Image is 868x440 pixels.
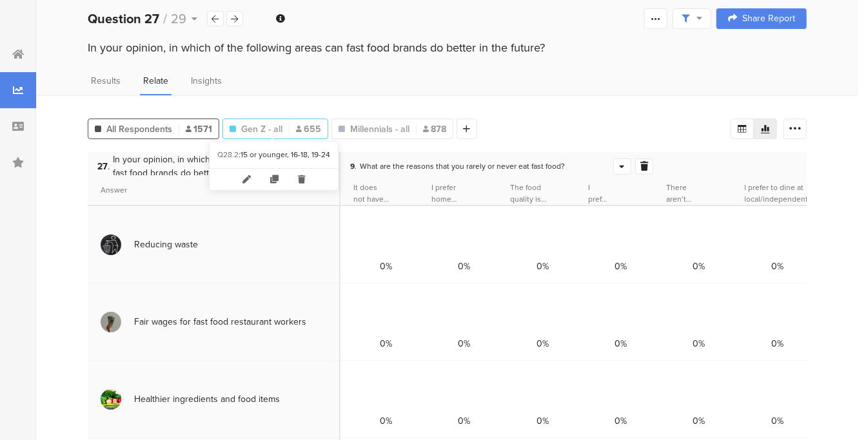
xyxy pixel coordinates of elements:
div: 0% [458,260,470,276]
div: 15 or younger, 16-18, 19-24 [241,149,330,160]
span: 1571 [186,122,212,136]
div: 0% [693,337,705,354]
div: 0% [537,414,549,431]
div: 0% [380,414,392,431]
div: 0% [615,337,627,354]
span: What are the reasons that you rarely or never eat fast food? [360,160,565,172]
span: Relate [143,74,168,88]
span: Gen Z - all [241,122,282,136]
div: 0% [458,337,470,354]
span: 878 [423,122,446,136]
div: 0% [537,260,549,276]
div: Healthier ingredients and food items [134,392,280,406]
div: 0% [380,337,392,354]
span: Results [91,74,121,88]
div: Fair wages for fast food restaurant workers [134,315,306,329]
img: d3718dnoaommpf.cloudfront.net%2Fitem%2F5e4172dac74027649e4d.jpg [101,389,121,410]
div: 0% [615,414,627,431]
div: Q28.2 [217,149,239,160]
b: Question 27 [88,9,159,28]
img: d3718dnoaommpf.cloudfront.net%2Fitem%2Ff348972e1e0df80e3393.jpg [101,312,121,332]
span: 29 [171,9,186,28]
span: . [355,160,357,172]
section: The food quality is not to my satisfaction. [510,182,551,205]
section: I prefer sit-down meals. [588,182,611,205]
div: 0% [771,337,784,354]
div: 0% [693,414,705,431]
span: . [108,160,110,173]
div: : [239,149,241,160]
div: 0% [458,414,470,431]
span: / [163,9,167,28]
div: Reducing waste [134,238,198,251]
div: 0% [380,260,392,276]
img: d3718dnoaommpf.cloudfront.net%2Fitem%2F8917c16a6591a8ea2188.jpg [101,234,121,255]
section: There aren’t many fast food options where I live. [666,182,693,205]
div: In your opinion, in which of the following areas can fast food brands do better in the future? [88,39,807,56]
section: I prefer to dine at local/independently owned restaurants [745,182,814,205]
span: All Respondents [106,122,172,136]
div: 0% [771,414,784,431]
div: 0% [771,260,784,276]
div: 0% [537,337,549,354]
div: 0% [615,260,627,276]
section: I prefer home-cooked meals. [431,182,457,205]
div: 0% [693,260,705,276]
section: It does not have a high enough nutritional value and can be harmful for my health. [353,182,389,205]
span: Share Report [742,14,795,23]
span: Answer [101,184,127,196]
span: 655 [296,122,321,136]
span: 27 [97,160,110,173]
span: Millennials - all [350,122,409,136]
span: Insights [191,74,222,88]
span: 9 [350,160,357,172]
span: In your opinion, in which of the following areas can fast food brands do better in the future? [113,153,330,180]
